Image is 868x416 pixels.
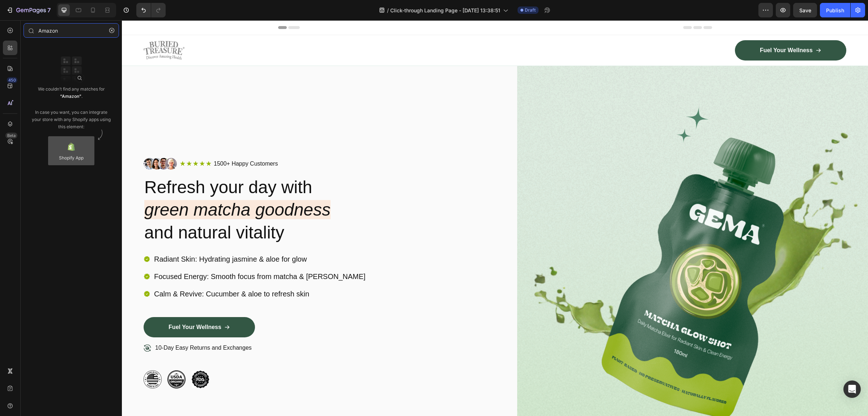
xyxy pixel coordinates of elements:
button: Publish [820,3,850,17]
img: gempages_432750572815254551-61c25942-6fdd-48f2-b671-bfa8f4c72b4d.png [69,350,88,368]
span: / [387,7,389,14]
i: green matcha goodness [22,180,209,199]
img: gempages_432750572815254551-354b0b53-b64f-4e13-8666-ba9611805631.png [22,138,55,149]
div: Beta [5,133,17,138]
iframe: Design area [122,20,868,416]
span: “Amazon” [60,93,81,99]
img: gempages_432750572815254551-4b682a34-33d6-40ab-85b5-0690c07b22f6.png [46,350,64,368]
span: Draft [525,7,536,13]
p: Radiant Skin: Hydrating jasmine & aloe for glow [32,234,244,244]
div: 450 [7,77,17,83]
div: Open Intercom Messenger [843,380,861,398]
p: Calm & Revive: Cucumber & aloe to refresh skin [32,269,244,278]
img: gempages_432750572815254551-677af688-17fc-4199-b803-fb9a7d2c22e7.png [22,350,40,368]
p: 1500+ Happy Customers [92,140,156,147]
span: Click-through Landing Page - [DATE] 13:38:51 [390,7,500,14]
p: Fuel Your Wellness [47,303,99,311]
div: Publish [826,7,844,14]
p: 10-Day Easy Returns and Exchanges [33,324,130,332]
a: Fuel Your Wellness [22,297,133,317]
p: 7 [47,6,51,14]
button: Save [793,3,817,17]
div: We couldn’t find any matches for . [31,86,112,100]
button: 7 [3,3,54,17]
span: Save [799,7,811,13]
input: Search Shopify Apps [24,23,119,38]
p: Focused Energy: Smooth focus from matcha & [PERSON_NAME] [32,251,244,261]
div: In case you want, you can integrate your store with any Shopify apps using this element: [31,86,112,130]
p: Fuel Your Wellness [638,26,691,34]
div: Undo/Redo [136,3,166,17]
h2: Refresh your day with and natural vitality [22,155,373,224]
